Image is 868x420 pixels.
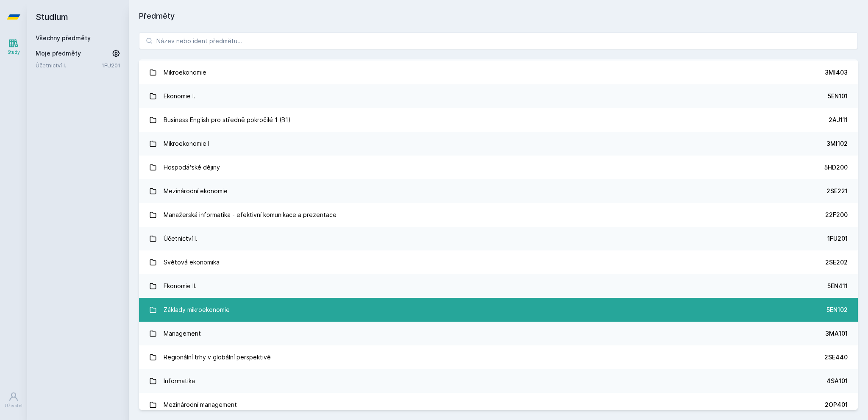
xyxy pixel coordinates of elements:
span: Moje předměty [36,49,81,58]
a: Mezinárodní ekonomie 2SE221 [139,179,858,203]
div: Základy mikroekonomie [164,301,230,318]
div: 4SA101 [826,377,848,385]
input: Název nebo ident předmětu… [139,32,858,49]
div: 5EN101 [828,92,848,100]
a: Management 3MA101 [139,322,858,345]
div: Business English pro středně pokročilé 1 (B1) [164,111,291,128]
a: Ekonomie II. 5EN411 [139,274,858,298]
div: 2SE221 [826,187,848,195]
a: Mikroekonomie 3MI403 [139,61,858,84]
div: 3MI403 [825,68,848,77]
a: Regionální trhy v globální perspektivě 2SE440 [139,345,858,369]
a: Mezinárodní management 2OP401 [139,393,858,417]
div: 2AJ111 [829,116,848,124]
div: 2OP401 [825,401,848,409]
a: Manažerská informatika - efektivní komunikace a prezentace 22F200 [139,203,858,227]
div: Účetnictví I. [164,230,198,247]
div: Regionální trhy v globální perspektivě [164,349,271,366]
div: Mikroekonomie I [164,135,209,152]
div: Manažerská informatika - efektivní komunikace a prezentace [164,206,337,223]
div: Mikroekonomie [164,64,206,81]
a: Informatika 4SA101 [139,369,858,393]
a: Všechny předměty [36,34,91,42]
div: Světová ekonomika [164,254,220,271]
a: Uživatel [2,387,25,413]
div: Mezinárodní ekonomie [164,183,228,200]
a: Účetnictví I. [36,61,102,70]
div: 22F200 [825,211,848,219]
div: Mezinárodní management [164,396,237,413]
a: Study [2,34,25,60]
div: 5HD200 [824,163,848,172]
div: Ekonomie II. [164,278,197,295]
div: 2SE440 [824,353,848,362]
div: 5EN102 [826,306,848,314]
div: 3MA101 [825,329,848,338]
a: Základy mikroekonomie 5EN102 [139,298,858,322]
a: Mikroekonomie I 3MI102 [139,132,858,156]
h1: Předměty [139,10,858,22]
a: Ekonomie I. 5EN101 [139,84,858,108]
div: Management [164,325,201,342]
a: Hospodářské dějiny 5HD200 [139,156,858,179]
div: Ekonomie I. [164,88,195,105]
a: Business English pro středně pokročilé 1 (B1) 2AJ111 [139,108,858,132]
a: Účetnictví I. 1FU201 [139,227,858,250]
a: 1FU201 [102,62,120,69]
div: Uživatel [5,403,22,409]
a: Světová ekonomika 2SE202 [139,250,858,274]
div: 2SE202 [825,258,848,267]
div: Study [8,49,20,56]
div: 3MI102 [826,139,848,148]
div: 5EN411 [827,282,848,290]
div: Informatika [164,373,195,389]
div: Hospodářské dějiny [164,159,220,176]
div: 1FU201 [827,234,848,243]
